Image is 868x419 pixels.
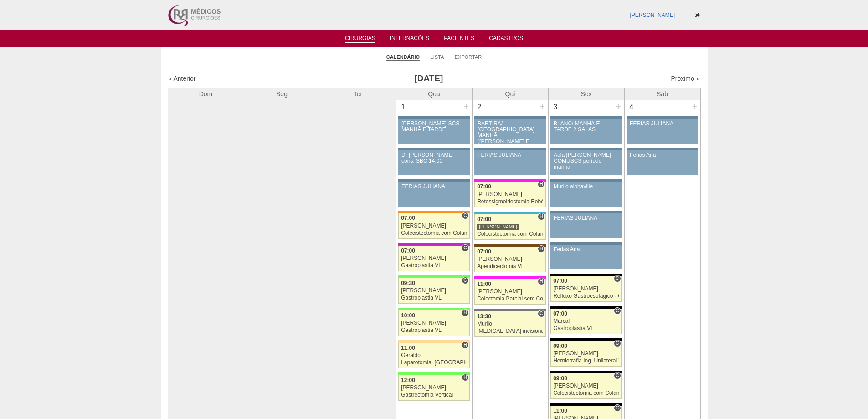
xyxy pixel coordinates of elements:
[553,383,619,389] div: [PERSON_NAME]
[550,116,621,119] div: Key: Aviso
[474,276,545,279] div: Key: Pro Matre
[462,374,468,381] span: Hospital
[401,392,467,398] div: Gastrectomia Vertical
[462,212,468,219] span: Consultório
[553,278,567,284] span: 07:00
[550,245,621,269] a: Ferias Ana
[401,377,415,383] span: 12:00
[550,306,621,309] div: Key: Blanc
[477,248,491,255] span: 07:00
[553,390,619,396] div: Colecistectomia com Colangiografia VL
[550,182,621,207] a: Murilo alphaville
[550,341,621,367] a: C 09:00 [PERSON_NAME] Herniorrafia Ing. Unilateral VL
[550,179,621,182] div: Key: Aviso
[398,246,469,271] a: C 07:00 [PERSON_NAME] Gastroplastia VL
[550,242,621,245] div: Key: Aviso
[401,345,415,351] span: 11:00
[398,275,469,278] div: Key: Brasil
[553,408,567,414] span: 11:00
[398,278,469,304] a: C 09:30 [PERSON_NAME] Gastroplastia VL
[386,54,420,61] a: Calendário
[630,12,675,18] a: [PERSON_NAME]
[398,182,469,207] a: FERIAS JULIANA
[489,35,523,44] a: Cadastros
[550,274,621,276] div: Key: Blanc
[474,311,545,337] a: C 13:30 Murilo [MEDICAL_DATA] incisional Robótica
[401,352,467,358] div: Geraldo
[550,148,621,150] div: Key: Aviso
[630,121,695,127] div: FERIAS JULIANA
[462,277,468,284] span: Consultório
[614,307,621,315] span: Consultório
[538,278,544,285] span: Hospital
[553,326,619,331] div: Gastroplastia VL
[671,75,699,82] a: Próximo »
[296,72,561,85] h3: [DATE]
[627,116,698,119] div: Key: Aviso
[474,212,545,214] div: Key: Neomater
[477,256,543,262] div: [PERSON_NAME]
[477,328,543,334] div: [MEDICAL_DATA] incisional Robótica
[401,312,415,319] span: 10:00
[477,289,543,295] div: [PERSON_NAME]
[550,211,621,213] div: Key: Aviso
[401,320,467,326] div: [PERSON_NAME]
[401,121,467,133] div: [PERSON_NAME]-SCS MANHÃ E TARDE
[550,403,621,406] div: Key: Blanc
[401,295,467,301] div: Gastroplastia VL
[477,296,543,302] div: Colectomia Parcial sem Colostomia VL
[550,371,621,373] div: Key: Blanc
[477,216,491,222] span: 07:00
[444,35,474,44] a: Pacientes
[398,211,469,213] div: Key: São Luiz - SCS
[474,279,545,305] a: H 11:00 [PERSON_NAME] Colectomia Parcial sem Colostomia VL
[553,286,619,292] div: [PERSON_NAME]
[553,351,619,357] div: [PERSON_NAME]
[614,372,621,379] span: Consultório
[398,119,469,144] a: [PERSON_NAME]-SCS MANHÃ E TARDE
[478,152,543,158] div: FERIAS JULIANA
[168,88,244,100] th: Dom
[401,152,467,164] div: Dr [PERSON_NAME] cons. SBC 14:00
[615,100,622,112] div: +
[538,310,544,317] span: Consultório
[401,263,467,269] div: Gastroplastia VL
[474,179,545,182] div: Key: Pro Matre
[455,54,482,60] a: Exportar
[554,247,619,253] div: Ferias Ana
[550,309,621,334] a: C 07:00 Marcal Gastroplastia VL
[398,213,469,239] a: C 07:00 [PERSON_NAME] Colecistectomia com Colangiografia VL
[477,264,543,269] div: Apendicectomia VL
[462,100,470,112] div: +
[398,343,469,368] a: H 11:00 Geraldo Laparotomia, [GEOGRAPHIC_DATA], Drenagem, Bridas VL
[472,88,548,100] th: Qui
[401,385,467,391] div: [PERSON_NAME]
[549,100,563,114] div: 3
[398,340,469,343] div: Key: Bartira
[554,152,619,171] div: Aula [PERSON_NAME] COMUSCS período manha
[553,318,619,324] div: Marcal
[401,360,467,366] div: Laparotomia, [GEOGRAPHIC_DATA], Drenagem, Bridas VL
[538,181,544,188] span: Hospital
[477,281,491,287] span: 11:00
[401,184,467,190] div: FERIAS JULIANA
[401,223,467,229] div: [PERSON_NAME]
[553,358,619,364] div: Herniorrafia Ing. Unilateral VL
[477,183,491,190] span: 07:00
[474,182,545,207] a: H 07:00 [PERSON_NAME] Retossigmoidectomia Robótica
[398,116,469,119] div: Key: Aviso
[550,213,621,238] a: FERIAS JULIANA
[398,375,469,401] a: H 12:00 [PERSON_NAME] Gastrectomia Vertical
[550,276,621,302] a: C 07:00 [PERSON_NAME] Refluxo Gastroesofágico - Cirurgia VL
[477,321,543,327] div: Murilo
[627,119,698,144] a: FERIAS JULIANA
[630,152,695,158] div: Ferias Ana
[401,248,415,254] span: 07:00
[539,100,546,112] div: +
[396,100,411,114] div: 1
[550,373,621,399] a: C 09:00 [PERSON_NAME] Colecistectomia com Colangiografia VL
[462,309,468,316] span: Hospital
[538,245,544,253] span: Hospital
[477,313,491,320] span: 13:30
[624,88,700,100] th: Sáb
